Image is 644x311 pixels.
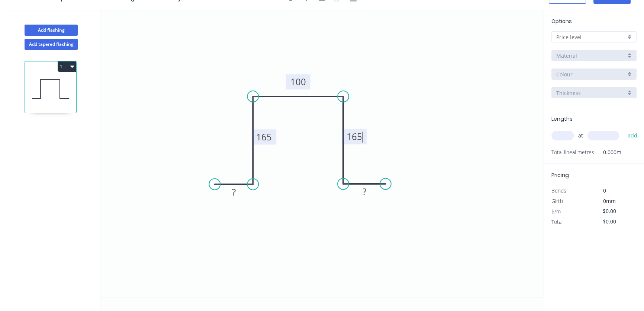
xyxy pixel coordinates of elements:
[551,147,594,158] span: Total lineal metres
[603,187,606,194] span: 0
[556,89,581,97] span: Thickness
[363,185,366,198] tspan: ?
[556,70,573,78] span: Colour
[25,39,78,50] button: Add tapered flashing
[551,218,563,225] span: Total
[594,147,621,158] span: 0.000m
[551,171,569,179] span: Pricing
[556,33,626,41] input: Price level
[578,130,583,141] span: at
[58,61,76,72] button: 1
[25,25,78,36] button: Add flashing
[624,129,641,142] button: add
[290,76,306,88] tspan: 100
[256,131,272,143] tspan: 165
[551,187,566,194] span: Bends
[603,197,616,204] span: 0mm
[232,186,236,198] tspan: ?
[556,52,577,60] span: Material
[100,10,544,298] svg: 0
[551,115,573,123] span: Lengths
[347,130,362,143] tspan: 165
[551,18,572,25] span: Options
[551,197,563,204] span: Girth
[551,208,561,215] span: $/m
